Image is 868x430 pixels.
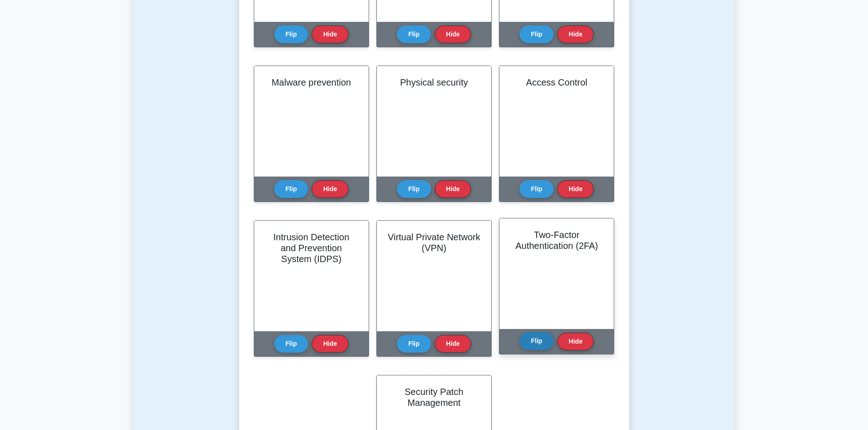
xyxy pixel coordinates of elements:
button: Hide [312,25,348,43]
h2: Two-Factor Authentication (2FA) [510,229,603,251]
button: Hide [435,335,471,353]
button: Flip [397,180,431,198]
button: Flip [397,335,431,353]
button: Hide [435,25,471,43]
h2: Malware prevention [265,77,358,88]
h2: Security Patch Management [388,386,480,408]
button: Hide [312,335,348,353]
button: Flip [519,180,554,198]
button: Hide [557,333,594,350]
h2: Intrusion Detection and Prevention System (IDPS) [265,232,358,264]
button: Hide [557,25,594,43]
button: Flip [274,25,308,43]
button: Flip [274,335,308,353]
button: Flip [519,332,554,350]
h2: Physical security [388,77,480,88]
button: Hide [435,180,471,198]
button: Flip [274,180,308,198]
button: Flip [519,25,554,43]
button: Hide [557,180,594,198]
button: Flip [397,25,431,43]
h2: Access Control [510,77,603,88]
button: Hide [312,180,348,198]
h2: Virtual Private Network (VPN) [388,232,480,253]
